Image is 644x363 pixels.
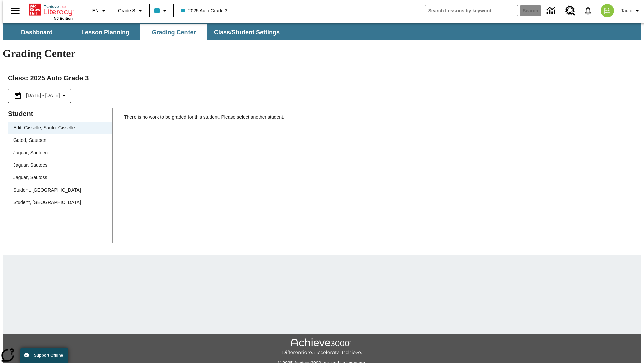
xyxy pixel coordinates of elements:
div: SubNavbar [3,24,286,40]
button: Select the date range menu item [11,92,68,100]
h2: Class : 2025 Auto Grade 3 [8,73,636,83]
div: Jaguar, Sautoss [8,171,112,184]
button: Class color is light blue. Change class color [152,5,171,17]
span: Student, [GEOGRAPHIC_DATA] [13,199,107,206]
span: Support Offline [34,353,63,358]
button: Support Offline [20,348,68,363]
button: Grading Center [140,24,207,40]
div: Home [29,2,73,21]
span: NJ Edition [54,16,73,21]
svg: Collapse Date Range Filter [60,92,68,100]
input: search field [425,5,518,16]
a: Resource Center, Will open in new tab [561,2,579,20]
button: Grade: Grade 3, Select a grade [115,5,147,17]
p: There is no work to be graded for this student. Please select another student. [124,114,636,126]
div: Jaguar, Sautoes [8,159,112,171]
span: Gated, Sautoen [13,137,107,144]
div: Gated, Sautoen [8,134,112,147]
a: Notifications [579,2,597,19]
span: Jaguar, Sautoen [13,149,107,156]
img: avatar image [601,4,614,17]
div: Edit. Gisselle, Sauto. Gisselle [8,122,112,134]
div: Jaguar, Sautoen [8,147,112,159]
button: Dashboard [3,24,70,40]
span: Grade 3 [118,7,135,14]
button: Select a new avatar [597,2,618,19]
button: Class/Student Settings [209,24,285,40]
span: [DATE] - [DATE] [26,92,60,99]
button: Profile/Settings [618,5,644,17]
div: SubNavbar [3,23,641,40]
button: Open side menu [5,1,25,21]
a: Home [29,3,73,16]
button: Language: EN, Select a language [89,5,111,17]
span: Jaguar, Sautoss [13,174,107,181]
div: Student, [GEOGRAPHIC_DATA] [8,196,112,209]
h1: Grading Center [3,47,641,60]
span: EN [92,7,99,14]
span: 2025 Auto Grade 3 [181,7,228,14]
p: Student [8,108,112,119]
span: Tauto [621,7,632,14]
span: Edit. Gisselle, Sauto. Gisselle [13,124,107,131]
button: Lesson Planning [72,24,139,40]
span: Student, [GEOGRAPHIC_DATA] [13,187,107,194]
img: Achieve3000 Differentiate Accelerate Achieve [282,338,362,356]
span: Jaguar, Sautoes [13,162,107,169]
div: Student, [GEOGRAPHIC_DATA] [8,184,112,196]
a: Data Center [543,2,561,20]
